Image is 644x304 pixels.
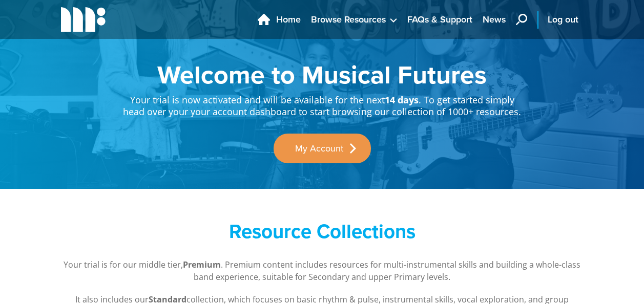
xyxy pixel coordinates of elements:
[311,13,386,27] span: Browse Resources
[183,259,221,270] strong: Premium
[548,13,578,27] span: Log out
[407,13,472,27] span: FAQs & Support
[385,94,419,106] strong: 14 days
[276,13,301,27] span: Home
[122,61,522,87] h1: Welcome to Musical Futures
[122,87,522,118] p: Your trial is now activated and will be available for the next . To get started simply head over ...
[61,258,584,283] p: Your trial is for our middle tier, . Premium content includes resources for multi-instrumental sk...
[274,134,371,163] a: My Account
[122,220,522,243] h2: Resource Collections
[483,13,506,27] span: News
